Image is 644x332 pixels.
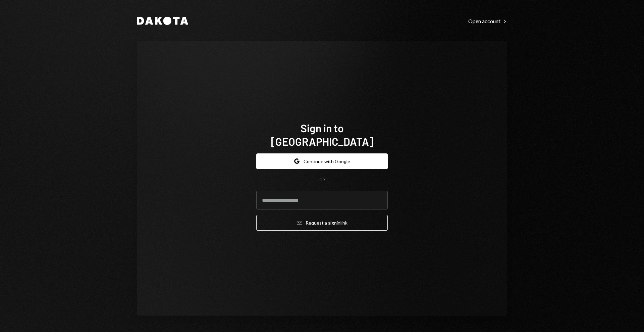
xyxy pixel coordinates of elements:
a: Open account [468,17,507,25]
button: Continue with Google [256,153,388,169]
h1: Sign in to [GEOGRAPHIC_DATA] [256,121,388,148]
div: OR [319,177,325,183]
div: Open account [468,18,507,25]
button: Request a signinlink [256,215,388,231]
